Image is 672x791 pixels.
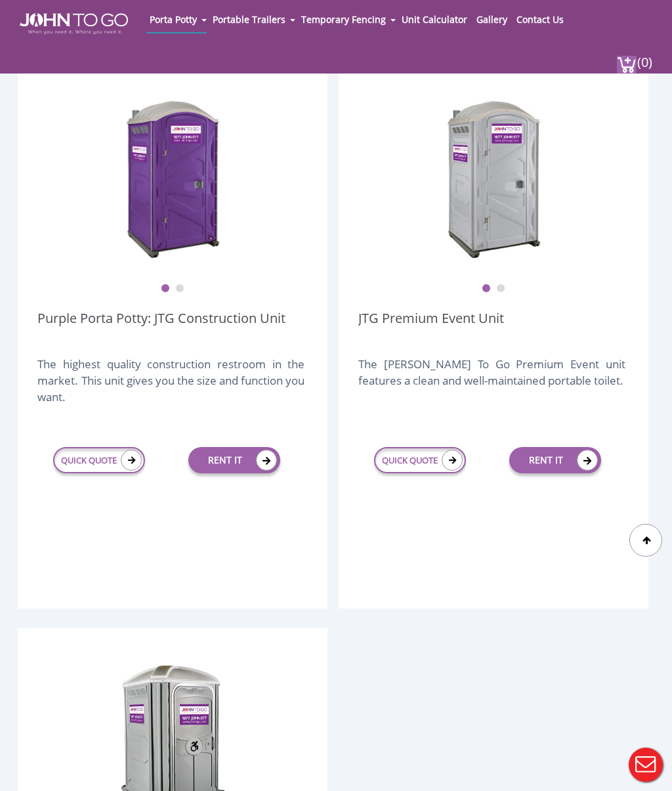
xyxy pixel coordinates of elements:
[637,43,652,71] span: (0)
[358,309,504,346] a: JTG Premium Event Unit
[374,447,466,473] a: QUICK QUOTE
[188,447,280,473] a: RENT IT
[358,356,625,419] div: The [PERSON_NAME] To Go Premium Event unit features a clean and well-maintained portable toilet.
[496,284,505,293] button: 2 of 2
[209,7,289,32] a: Portable Trailers
[619,738,672,791] button: Live Chat
[161,284,170,293] button: 1 of 2
[473,7,511,32] a: Gallery
[175,284,184,293] button: 2 of 2
[398,7,471,32] a: Unit Calculator
[509,447,601,473] a: RENT IT
[37,309,285,346] a: Purple Porta Potty: JTG Construction Unit
[20,13,128,34] img: JOHN to go
[482,284,491,293] button: 1 of 2
[617,56,637,74] img: cart a
[513,7,567,32] a: Contact Us
[37,356,304,419] div: The highest quality construction restroom in the market. This unit gives you the size and functio...
[146,7,200,32] a: Porta Potty
[53,447,145,473] a: QUICK QUOTE
[298,7,389,32] a: Temporary Fencing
